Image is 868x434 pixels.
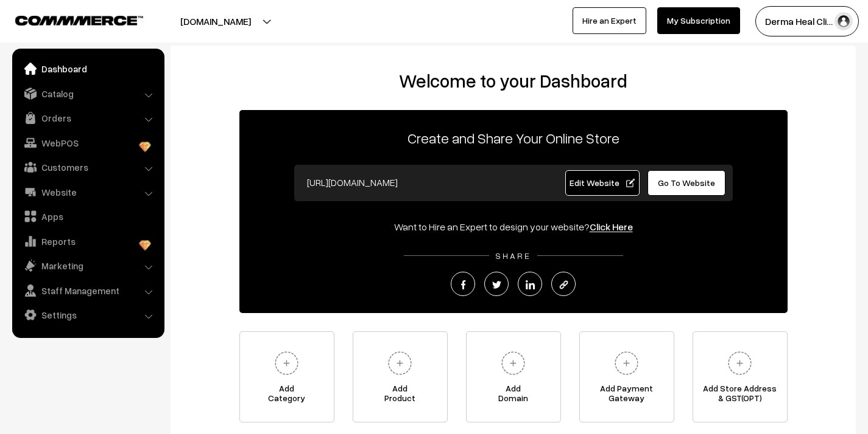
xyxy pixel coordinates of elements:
[755,6,859,36] button: Derma Heal Cli…
[270,346,303,380] img: plus.svg
[239,219,788,234] div: Want to Hire an Expert to design your website?
[15,181,160,203] a: Website
[15,83,160,105] a: Catalog
[570,177,635,188] span: Edit Website
[467,384,560,408] span: Add Domain
[647,170,726,196] a: Go To Website
[723,346,757,380] img: plus.svg
[565,170,640,196] a: Edit Website
[383,346,417,380] img: plus.svg
[15,230,160,252] a: Reports
[658,177,715,188] span: Go To Website
[15,58,160,80] a: Dashboard
[239,331,334,422] a: AddCategory
[15,255,160,277] a: Marketing
[579,331,674,422] a: Add PaymentGateway
[693,331,788,422] a: Add Store Address& GST(OPT)
[496,346,530,380] img: plus.svg
[573,7,646,34] a: Hire an Expert
[239,127,788,149] p: Create and Share Your Online Store
[466,331,561,422] a: AddDomain
[138,6,294,36] button: [DOMAIN_NAME]
[15,280,160,301] a: Staff Management
[657,7,740,34] a: My Subscription
[610,346,643,380] img: plus.svg
[15,132,160,154] a: WebPOS
[15,107,160,129] a: Orders
[15,156,160,178] a: Customers
[15,205,160,227] a: Apps
[240,384,334,408] span: Add Category
[580,384,674,408] span: Add Payment Gateway
[15,16,143,25] img: COMMMERCE
[183,70,844,92] h2: Welcome to your Dashboard
[15,304,160,326] a: Settings
[15,12,122,27] a: COMMMERCE
[489,250,537,261] span: SHARE
[834,12,853,30] img: user
[693,384,787,408] span: Add Store Address & GST(OPT)
[590,221,633,233] a: Click Here
[353,331,448,422] a: AddProduct
[353,384,447,408] span: Add Product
